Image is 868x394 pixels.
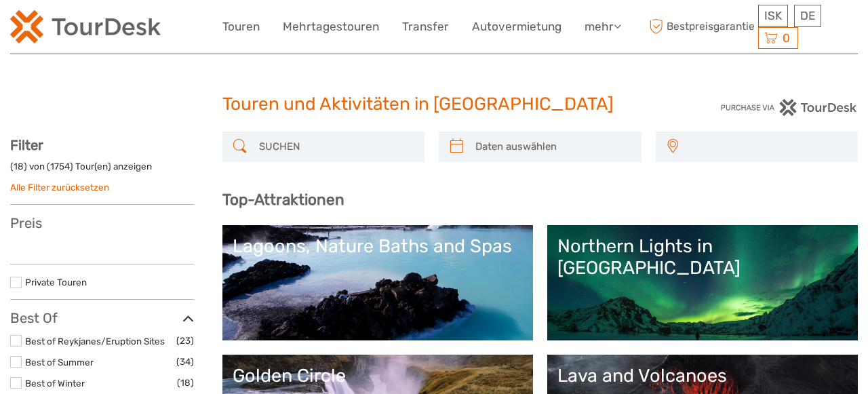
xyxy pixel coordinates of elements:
[10,160,194,181] div: ( ) von ( ) Tour(en) anzeigen
[10,10,161,43] img: 120-15d4194f-c635-41b9-a512-a3cb382bfb57_logo_small.png
[470,135,635,159] input: Daten auswählen
[585,17,621,37] a: mehr
[50,160,70,173] label: 1754
[176,333,194,349] span: (23)
[176,354,194,370] span: (34)
[25,336,165,347] a: Best of Reykjanes/Eruption Sites
[720,99,858,116] img: PurchaseViaTourDesk.png
[10,137,43,153] strong: Filter
[25,378,85,389] a: Best of Winter
[233,235,523,257] div: Lagoons, Nature Baths and Spas
[646,16,755,38] span: Bestpreisgarantie
[233,235,523,330] a: Lagoons, Nature Baths and Spas
[222,94,646,115] h1: Touren und Aktivitäten in [GEOGRAPHIC_DATA]
[10,310,194,326] h3: Best Of
[233,365,523,387] div: Golden Circle
[25,357,94,368] a: Best of Summer
[781,31,792,45] span: 0
[794,5,821,27] div: DE
[283,17,379,37] a: Mehrtagestouren
[254,135,418,159] input: SUCHEN
[222,191,344,209] b: Top-Attraktionen
[222,17,260,37] a: Touren
[10,215,194,231] h3: Preis
[557,235,848,279] div: Northern Lights in [GEOGRAPHIC_DATA]
[557,365,848,387] div: Lava and Volcanoes
[764,9,782,22] span: ISK
[177,375,194,391] span: (18)
[14,160,24,173] label: 18
[557,235,848,330] a: Northern Lights in [GEOGRAPHIC_DATA]
[10,182,109,193] a: Alle Filter zurücksetzen
[25,277,87,288] a: Private Touren
[472,17,561,37] a: Autovermietung
[402,17,449,37] a: Transfer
